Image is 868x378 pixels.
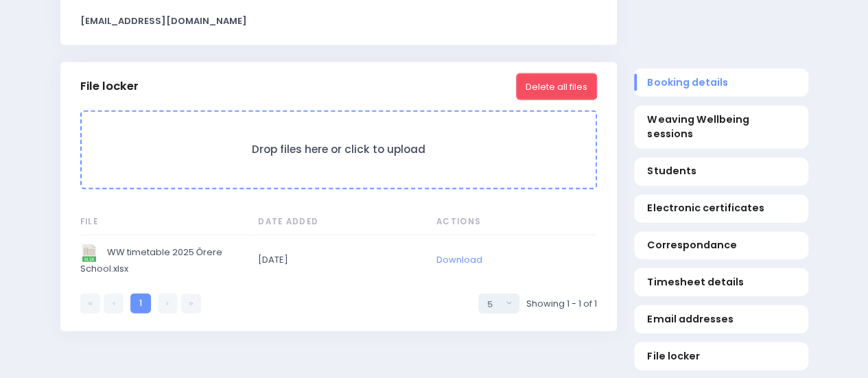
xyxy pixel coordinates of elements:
a: First [80,294,100,314]
a: Weaving Wellbeing sessions [634,106,808,148]
h3: Drop files here or click to upload [95,143,582,156]
span: Timesheet details [647,275,795,290]
strong: [EMAIL_ADDRESS][DOMAIN_NAME] [80,14,247,27]
a: Electronic certificates [634,194,808,222]
td: WW timetable 2025 Ōrere School.xlsx [80,235,250,285]
a: Email addresses [634,305,808,333]
a: File locker [634,342,808,370]
h3: File locker [80,80,139,93]
button: Select page size [478,294,519,314]
span: File locker [647,349,795,364]
button: Delete all files [516,73,597,99]
a: Booking details [634,69,808,97]
span: Weaving Wellbeing sessions [647,113,795,142]
a: Next [158,294,178,314]
a: 1 [130,294,150,314]
span: Showing 1 - 1 of 1 [526,297,597,311]
a: Last [181,294,201,314]
img: image [80,244,98,262]
span: Students [647,164,795,178]
span: Date Added [258,216,416,228]
span: Electronic certificates [647,201,795,215]
td: null [427,235,597,285]
span: File [80,216,238,228]
a: Correspondance [634,231,808,259]
span: Email addresses [647,312,795,327]
a: Timesheet details [634,268,808,296]
span: Correspondance [647,238,795,252]
span: WW timetable 2025 Ōrere School.xlsx [80,244,238,276]
div: 5 [487,298,502,311]
span: Actions [436,216,594,228]
span: Booking details [647,75,795,90]
td: 2025-08-19 12:24:52 [249,235,427,285]
a: Students [634,157,808,185]
span: [DATE] [258,253,416,267]
a: Previous [104,294,124,314]
a: Download [436,253,482,266]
